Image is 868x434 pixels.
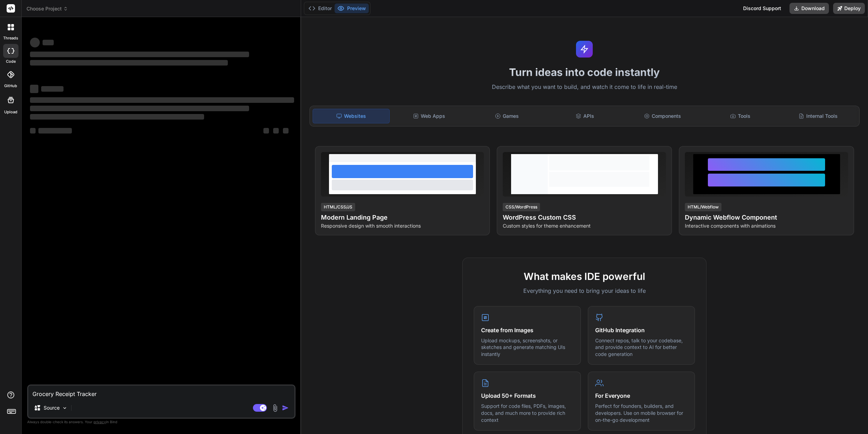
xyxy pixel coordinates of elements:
[30,52,249,57] span: ‌
[43,40,54,45] span: ‌
[30,114,204,120] span: ‌
[27,419,295,425] p: Always double-check its answers. Your in Bind
[30,60,228,66] span: ‌
[30,128,36,134] span: ‌
[481,403,574,423] p: Support for code files, PDFs, images, docs, and much more to provide rich context
[503,222,666,229] p: Custom styles for theme enhancement
[685,213,848,222] h4: Dynamic Webflow Component
[273,128,279,134] span: ‌
[481,337,574,358] p: Upload mockups, screenshots, or sketches and generate matching UIs instantly
[335,3,369,13] button: Preview
[474,269,695,284] h2: What makes IDE powerful
[4,83,17,89] label: GitHub
[306,3,335,13] button: Editor
[833,3,865,14] button: Deploy
[481,326,574,334] h4: Create from Images
[790,3,829,14] button: Download
[547,109,623,123] div: APIs
[263,128,269,134] span: ‌
[271,404,279,412] img: attachment
[503,213,666,222] h4: WordPress Custom CSS
[313,109,390,123] div: Websites
[702,109,779,123] div: Tools
[595,391,688,400] h4: For Everyone
[28,386,294,398] textarea: Grocery Receipt Tracker
[503,203,540,211] div: CSS/WordPress
[595,403,688,423] p: Perfect for founders, builders, and developers. Use on mobile browser for on-the-go development
[321,213,484,222] h4: Modern Landing Page
[474,287,695,295] p: Everything you need to bring your ideas to life
[282,404,289,411] img: icon
[469,109,545,123] div: Games
[685,222,848,229] p: Interactive components with animations
[30,106,249,111] span: ‌
[739,3,785,14] div: Discord Support
[30,38,40,47] span: ‌
[595,337,688,358] p: Connect repos, talk to your codebase, and provide context to AI for better code generation
[27,5,68,12] span: Choose Project
[30,97,294,103] span: ‌
[321,222,484,229] p: Responsive design with smooth interactions
[93,420,106,424] span: privacy
[391,109,467,123] div: Web Apps
[305,66,864,78] h1: Turn ideas into code instantly
[30,85,38,93] span: ‌
[4,109,17,115] label: Upload
[6,59,16,64] label: code
[305,83,864,92] p: Describe what you want to build, and watch it come to life in real-time
[38,128,72,134] span: ‌
[44,404,60,411] p: Source
[3,35,18,41] label: threads
[481,391,574,400] h4: Upload 50+ Formats
[624,109,701,123] div: Components
[283,128,289,134] span: ‌
[321,203,355,211] div: HTML/CSS/JS
[595,326,688,334] h4: GitHub Integration
[41,86,63,92] span: ‌
[62,405,68,411] img: Pick Models
[685,203,721,211] div: HTML/Webflow
[780,109,856,123] div: Internal Tools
